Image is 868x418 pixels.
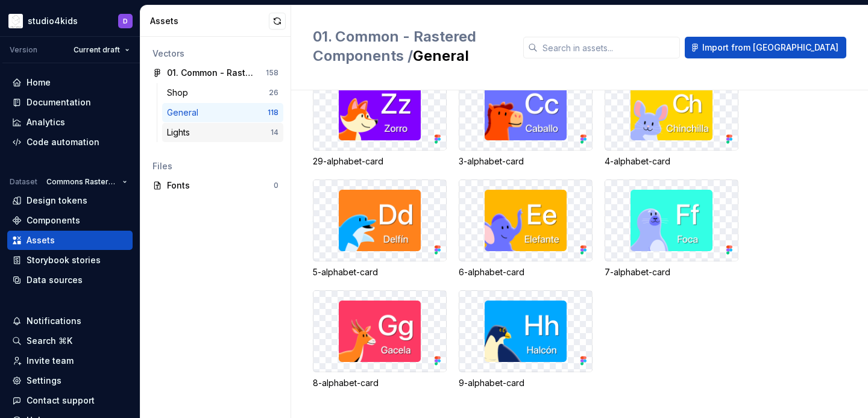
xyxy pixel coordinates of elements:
a: 01. Common - Rastered Components158 [148,63,283,83]
div: Shop [167,87,193,99]
a: Data sources [7,270,133,290]
div: 4-alphabet-card [605,155,738,167]
div: Notifications [27,315,81,327]
div: 14 [271,128,278,137]
div: 8-alphabet-card [313,377,447,389]
div: Version [10,45,37,55]
a: Documentation [7,93,133,112]
span: Commons Rastered [46,177,118,187]
div: Data sources [27,274,83,286]
span: 01. Common - Rastered Components / [313,28,476,64]
a: Analytics [7,113,133,132]
div: Code automation [27,136,99,148]
div: Settings [27,375,61,387]
span: Current draft [74,45,120,55]
button: Current draft [68,42,135,58]
a: Shop26 [162,83,283,102]
a: Components [7,211,133,230]
div: Contact support [27,395,95,407]
a: Storybook stories [7,251,133,270]
div: Components [27,214,80,226]
div: Assets [27,234,55,246]
div: 6-alphabet-card [459,266,593,278]
a: Code automation [7,133,133,152]
div: 118 [268,108,278,117]
div: 0 [274,181,278,190]
div: Analytics [27,116,65,128]
a: Fonts0 [148,176,283,195]
div: 5-alphabet-card [313,266,447,278]
a: Home [7,73,133,92]
div: 9-alphabet-card [459,377,593,389]
div: Vectors [153,48,278,60]
div: 158 [266,68,278,78]
div: 29-alphabet-card [313,155,447,167]
div: Home [27,76,51,89]
button: Search ⌘K [7,331,133,351]
div: General [167,107,203,119]
a: General118 [162,103,283,122]
div: Documentation [27,96,91,108]
div: Design tokens [27,195,87,207]
div: Storybook stories [27,254,101,266]
div: 3-alphabet-card [459,155,593,167]
button: Notifications [7,311,133,331]
div: Lights [167,126,195,139]
div: Search ⌘K [27,335,72,347]
div: Invite team [27,355,74,367]
a: Lights14 [162,123,283,142]
div: D [123,16,128,26]
span: Import from [GEOGRAPHIC_DATA] [702,42,838,54]
button: studio4kidsD [2,8,137,34]
a: Settings [7,371,133,390]
div: Fonts [167,179,274,192]
button: Import from [GEOGRAPHIC_DATA] [685,37,846,58]
a: Invite team [7,351,133,370]
div: 01. Common - Rastered Components [167,67,257,79]
div: 26 [269,88,278,98]
input: Search in assets... [538,37,680,58]
h2: General [313,27,509,66]
img: f1dd3a2a-5342-4756-bcfa-e9eec4c7fc0d.png [8,14,23,28]
a: Design tokens [7,191,133,210]
button: Contact support [7,391,133,410]
div: 7-alphabet-card [605,266,738,278]
button: Commons Rastered [41,173,133,190]
div: Dataset [10,177,37,187]
a: Assets [7,231,133,250]
div: Files [153,160,278,172]
div: studio4kids [28,15,78,27]
div: Assets [150,15,269,27]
